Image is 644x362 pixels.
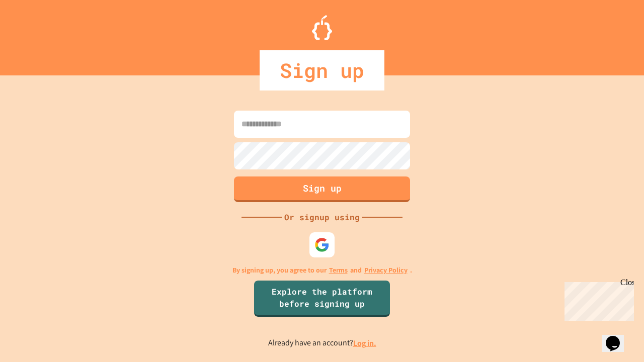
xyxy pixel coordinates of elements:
[364,265,408,276] a: Privacy Policy
[234,176,410,202] button: Sign up
[560,278,634,321] iframe: chat widget
[329,265,348,276] a: Terms
[268,337,376,349] p: Already have an account?
[312,15,332,40] img: Logo.svg
[602,322,634,352] iframe: chat widget
[232,265,412,276] p: By signing up, you agree to our and .
[282,211,362,223] div: Or signup using
[4,4,69,64] div: Chat with us now!Close
[353,338,376,348] a: Log in.
[260,50,384,90] div: Sign up
[254,281,390,317] a: Explore the platform before signing up
[314,237,330,252] img: google-icon.svg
